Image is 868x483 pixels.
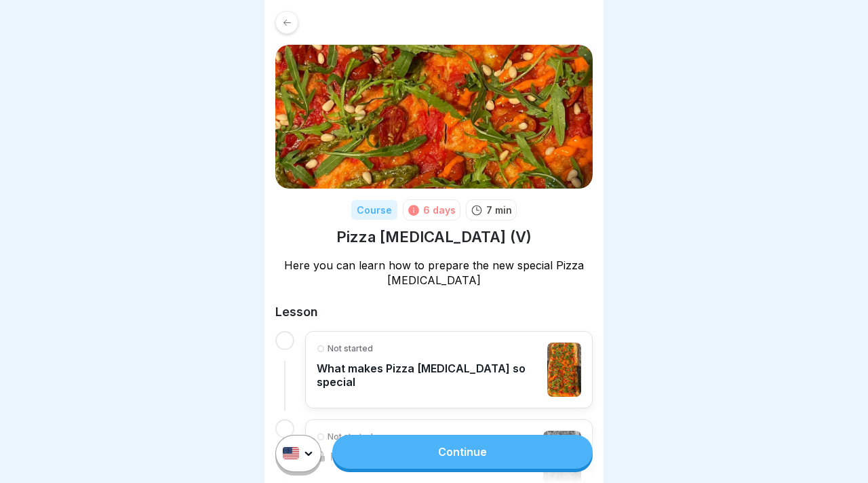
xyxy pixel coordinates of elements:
div: Course [351,200,397,220]
img: ptfehjakux1ythuqs2d8013j.png [275,45,593,189]
a: Continue [332,435,593,469]
h1: Pizza [MEDICAL_DATA] (V) [336,227,532,247]
p: 7 min [486,203,512,217]
p: Here you can learn how to prepare the new special Pizza [MEDICAL_DATA] [275,258,593,288]
h2: Lesson [275,304,593,320]
img: us.svg [283,448,299,460]
a: Not startedWhat makes Pizza [MEDICAL_DATA] so special [317,343,581,397]
p: What makes Pizza [MEDICAL_DATA] so special [317,362,540,389]
p: Not started [328,343,373,355]
div: 6 days [423,203,456,217]
img: hf4vgeibnr2meztl37s67uke.png [547,343,581,397]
